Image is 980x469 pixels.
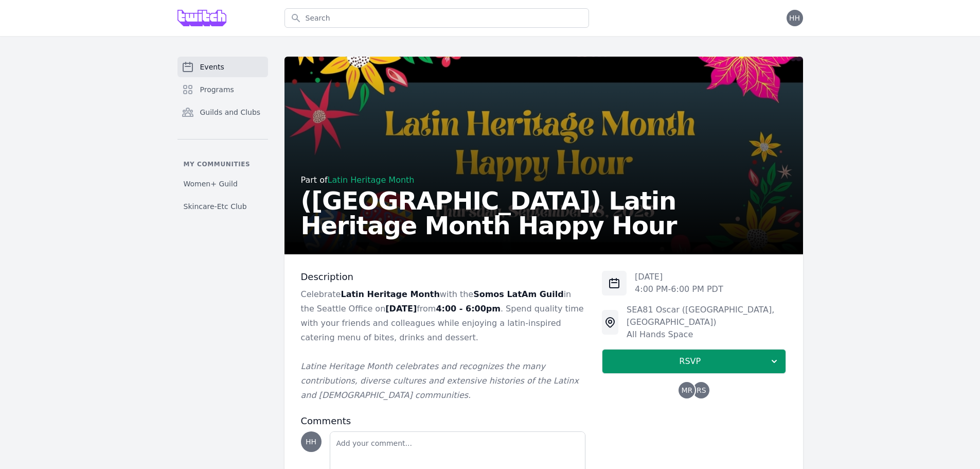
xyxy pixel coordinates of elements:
span: Skincare-Etc Club [184,201,247,212]
div: Part of [301,174,787,186]
a: Programs [177,79,268,100]
img: Grove [177,10,227,26]
h2: ([GEOGRAPHIC_DATA]) Latin Heritage Month Happy Hour [301,188,787,238]
nav: Sidebar [177,57,268,216]
span: RSVP [611,355,769,368]
strong: 4:00 - 6:00pm [436,304,501,314]
p: [DATE] [635,271,723,283]
span: HH [306,438,316,445]
p: My communities [177,160,268,168]
span: RS [697,387,706,394]
strong: [DATE] [385,304,417,314]
div: All Hands Space [627,328,786,341]
p: 4:00 PM - 6:00 PM PDT [635,283,723,296]
button: HH [787,10,803,26]
a: Events [177,57,268,77]
span: Programs [200,84,234,95]
strong: Somos LatAm Guild [473,289,563,299]
a: Latin Heritage Month [328,175,415,185]
button: RSVP [602,349,786,374]
input: Search [284,8,589,28]
span: Women+ Guild [184,179,238,189]
span: HH [789,14,800,22]
span: Events [200,62,224,72]
em: Latine Heritage Month celebrates and recognizes the many contributions, diverse cultures and exte... [301,361,579,400]
div: SEA81 Oscar ([GEOGRAPHIC_DATA], [GEOGRAPHIC_DATA]) [627,304,786,328]
a: Women+ Guild [177,175,268,193]
p: Celebrate with the in the Seattle Office on from . Spend quality time with your friends and colle... [301,287,586,345]
span: Guilds and Clubs [200,107,261,117]
strong: Latin Heritage Month [341,289,439,299]
span: MR [681,387,692,394]
h3: Comments [301,415,586,427]
a: Skincare-Etc Club [177,197,268,216]
a: Guilds and Clubs [177,102,268,123]
h3: Description [301,271,586,283]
